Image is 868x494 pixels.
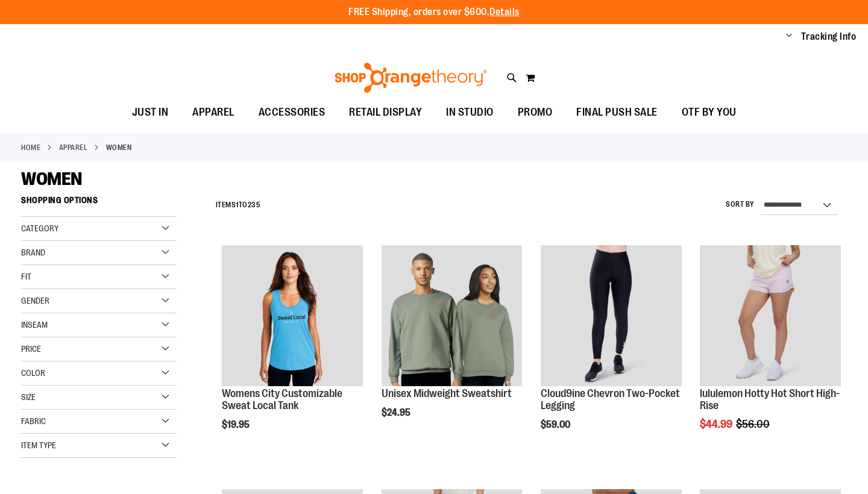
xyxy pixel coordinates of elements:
[106,142,132,153] strong: WOMEN
[21,344,41,354] span: Price
[348,5,520,19] p: FREE Shipping, orders over $600.
[541,419,572,430] span: $59.00
[736,418,772,430] span: $56.00
[564,99,670,127] a: FINAL PUSH SALE
[222,245,363,386] img: City Customizable Perfect Racerback Tank
[21,337,177,361] div: Price
[21,368,45,378] span: Color
[541,245,682,388] a: Cloud9ine Chevron Two-Pocket Legging
[337,99,434,127] a: RETAIL DISPLAY
[180,99,247,126] a: APPAREL
[21,272,31,281] span: Fit
[21,434,177,458] div: Item Type
[21,224,58,233] span: Category
[222,419,251,430] span: $19.95
[216,239,369,460] div: product
[120,99,181,127] a: JUST IN
[21,410,177,434] div: Fabric
[248,201,261,209] span: 235
[21,241,177,265] div: Brand
[21,361,177,386] div: Color
[382,245,523,388] a: Unisex Midweight Sweatshirt
[376,239,529,449] div: product
[21,265,177,289] div: Fit
[21,386,177,410] div: Size
[382,387,512,399] a: Unisex Midweight Sweatshirt
[434,99,506,127] a: IN STUDIO
[700,245,841,388] a: lululemon Hotty Hot Short High-Rise
[541,245,682,386] img: Cloud9ine Chevron Two-Pocket Legging
[801,30,857,43] a: Tracking Info
[382,407,412,418] span: $24.95
[333,63,489,93] img: Shop Orangetheory
[700,245,841,386] img: lululemon Hotty Hot Short High-Rise
[506,99,565,127] a: PROMO
[786,31,792,43] button: Account menu
[382,245,523,386] img: Unisex Midweight Sweatshirt
[59,142,88,153] a: APPAREL
[700,387,840,411] a: lululemon Hotty Hot Short High-Rise
[132,99,169,126] span: JUST IN
[694,239,847,460] div: product
[518,99,553,126] span: PROMO
[222,245,363,388] a: City Customizable Perfect Racerback Tank
[21,217,177,241] div: Category
[21,313,177,337] div: Inseam
[700,418,734,430] span: $44.99
[222,387,342,411] a: Womens City Customizable Sweat Local Tank
[21,320,48,330] span: Inseam
[576,99,658,126] span: FINAL PUSH SALE
[236,201,239,209] span: 1
[21,392,36,402] span: Size
[541,387,680,411] a: Cloud9ine Chevron Two-Pocket Legging
[21,296,49,305] span: Gender
[21,248,45,257] span: Brand
[446,99,494,126] span: IN STUDIO
[192,99,234,126] span: APPAREL
[259,99,325,126] span: ACCESSORIES
[247,99,338,127] a: ACCESSORIES
[21,416,46,426] span: Fabric
[670,99,749,127] a: OTF BY YOU
[21,169,82,189] span: WOMEN
[682,99,737,126] span: OTF BY YOU
[535,239,688,460] div: product
[489,7,520,17] a: Details
[21,142,40,153] a: Home
[21,190,177,217] strong: Shopping Options
[726,199,755,210] label: Sort By
[21,440,56,450] span: Item Type
[21,289,177,313] div: Gender
[349,99,422,126] span: RETAIL DISPLAY
[216,196,261,214] h2: Items to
